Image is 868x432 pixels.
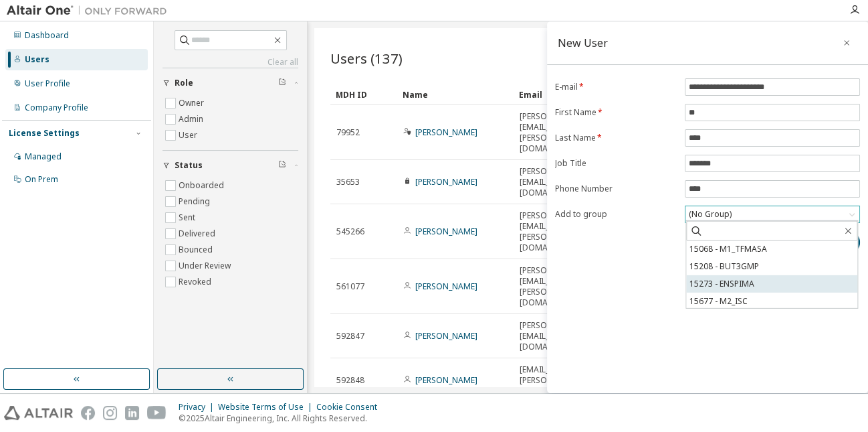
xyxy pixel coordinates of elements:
label: Add to group [555,209,677,220]
span: [PERSON_NAME][EMAIL_ADDRESS][DOMAIN_NAME] [520,166,587,198]
label: Phone Number [555,184,677,194]
span: Role [175,78,193,88]
span: 545266 [336,226,364,237]
a: [PERSON_NAME] [415,127,477,138]
li: 15068 - M1_TFMASA [686,240,857,258]
a: Clear all [162,57,298,68]
img: linkedin.svg [125,406,139,420]
img: altair_logo.svg [4,406,73,420]
label: Bounced [179,242,215,258]
div: Managed [25,151,62,162]
span: Status [175,160,203,171]
span: [EMAIL_ADDRESS][PERSON_NAME][DOMAIN_NAME] [520,364,587,397]
label: First Name [555,107,677,118]
label: Owner [179,95,207,111]
div: New User [558,38,608,48]
a: [PERSON_NAME] [415,226,477,237]
div: MDH ID [336,84,392,105]
div: Dashboard [25,30,69,41]
label: Job Title [555,158,677,169]
div: Email [519,84,575,105]
span: [PERSON_NAME][EMAIL_ADDRESS][DOMAIN_NAME] [520,320,587,352]
p: © 2025 Altair Engineering, Inc. All Rights Reserved. [179,413,385,424]
label: User [179,127,200,143]
div: Website Terms of Use [218,402,316,413]
span: 561077 [336,281,364,292]
img: Altair One [7,4,174,17]
span: [PERSON_NAME][EMAIL_ADDRESS][PERSON_NAME][DOMAIN_NAME] [520,265,587,308]
label: Sent [179,210,198,226]
button: Role [162,68,298,98]
span: 592848 [336,375,364,386]
div: (No Group) [685,206,859,222]
span: 35653 [336,177,360,188]
a: [PERSON_NAME] [415,281,477,292]
a: [PERSON_NAME] [415,330,477,342]
img: facebook.svg [81,406,95,420]
span: [PERSON_NAME][EMAIL_ADDRESS][PERSON_NAME][DOMAIN_NAME] [520,111,587,154]
span: Clear filter [278,160,286,171]
button: Status [162,151,298,180]
label: Last Name [555,133,677,143]
a: [PERSON_NAME] [415,176,477,188]
label: E-mail [555,82,677,92]
div: On Prem [25,174,58,185]
span: 592847 [336,331,364,342]
div: License Settings [9,128,80,139]
div: Cookie Consent [316,402,385,413]
label: Under Review [179,258,233,274]
a: [PERSON_NAME] [415,374,477,386]
div: (No Group) [686,207,733,222]
label: Pending [179,194,213,210]
img: instagram.svg [103,406,117,420]
div: Users [25,54,49,65]
div: Privacy [179,402,218,413]
div: User Profile [25,78,70,89]
label: Onboarded [179,177,227,194]
label: Admin [179,111,206,127]
img: youtube.svg [147,406,167,420]
label: Revoked [179,274,214,290]
span: 79952 [336,127,360,138]
div: Name [403,84,508,105]
span: Users (137) [330,49,403,68]
span: [PERSON_NAME][EMAIL_ADDRESS][PERSON_NAME][DOMAIN_NAME] [520,210,587,253]
span: Clear filter [278,78,286,88]
div: Company Profile [25,102,88,113]
label: Delivered [179,226,218,242]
